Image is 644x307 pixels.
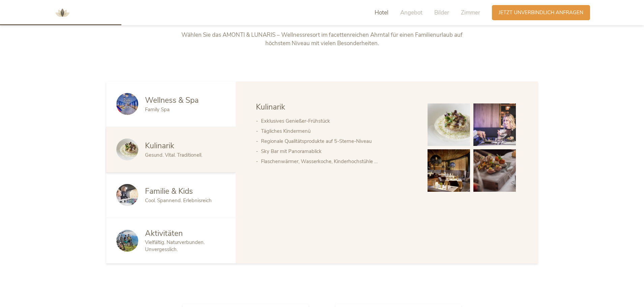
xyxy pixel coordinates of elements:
span: Gesund. Vital. Traditionell. [145,152,202,158]
span: Cool. Spannend. Erlebnisreich [145,197,212,204]
span: Familie & Kids [145,186,193,196]
li: Regionale Qualitätsprodukte auf 5-Sterne-Niveau [261,136,414,146]
span: Hotel [375,9,388,17]
li: Sky Bar mit Panoramablick [261,146,414,156]
span: Bilder [434,9,449,17]
span: Family Spa [145,106,170,113]
li: Exklusives Genießer-Frühstück [261,116,414,126]
span: Angebot [400,9,422,17]
span: Wellness & Spa [145,95,199,105]
li: Tägliches Kindermenü [261,126,414,136]
img: AMONTI & LUNARIS Wellnessresort [52,3,72,23]
span: Kulinarik [145,141,174,151]
span: Aktivitäten [145,228,183,239]
span: Jetzt unverbindlich anfragen [499,9,583,16]
span: Zimmer [461,9,480,17]
a: AMONTI & LUNARIS Wellnessresort [52,10,72,15]
li: Flaschenwärmer, Wasserkoche, Kinderhochstühle … [261,156,414,166]
p: Wählen Sie das AMONTI & LUNARIS – Wellnessresort im facettenreichen Ahrntal für einen Familienurl... [181,31,463,48]
span: Kulinarik [256,102,285,112]
span: Vielfältig. Naturverbunden. Unvergesslich. [145,239,205,253]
